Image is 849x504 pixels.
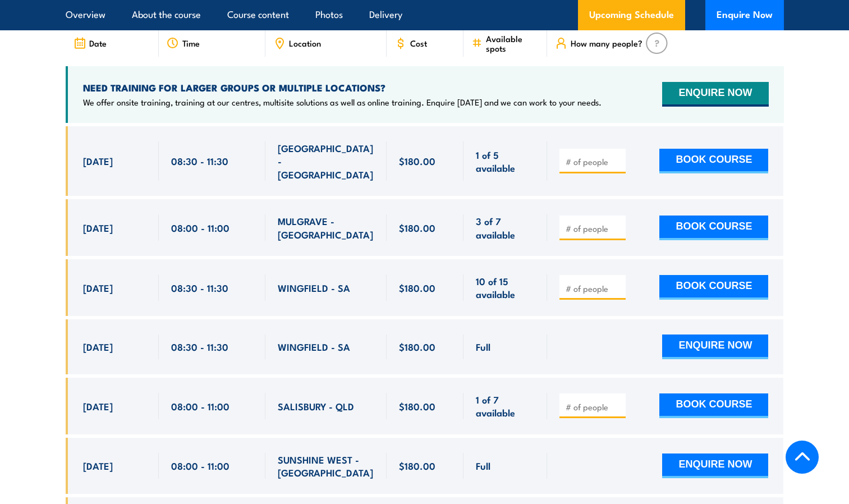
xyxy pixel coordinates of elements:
span: [GEOGRAPHIC_DATA] - [GEOGRAPHIC_DATA] [278,141,374,181]
span: 08:00 - 11:00 [171,221,230,234]
span: 3 of 7 available [476,214,535,241]
span: Cost [410,38,427,48]
span: [DATE] [83,221,113,234]
span: Time [182,38,200,48]
span: 08:00 - 11:00 [171,459,230,472]
span: 08:30 - 11:30 [171,154,228,167]
span: $180.00 [399,459,435,472]
input: # of people [566,283,622,294]
button: BOOK COURSE [659,275,768,300]
span: Location [289,38,321,48]
span: [DATE] [83,459,113,472]
span: Full [476,340,490,353]
span: Date [89,38,107,48]
input: # of people [566,401,622,413]
span: WINGFIELD - SA [278,281,350,294]
button: ENQUIRE NOW [662,335,768,359]
p: We offer onsite training, training at our centres, multisite solutions as well as online training... [83,97,602,108]
span: [DATE] [83,400,113,413]
span: 1 of 7 available [476,393,535,419]
button: BOOK COURSE [659,149,768,173]
span: 10 of 15 available [476,274,535,301]
span: 1 of 5 available [476,148,535,175]
span: How many people? [571,38,643,48]
span: $180.00 [399,340,435,353]
span: MULGRAVE - [GEOGRAPHIC_DATA] [278,214,374,241]
input: # of people [566,156,622,167]
input: # of people [566,223,622,234]
span: $180.00 [399,400,435,413]
span: Available spots [486,34,539,53]
span: [DATE] [83,281,113,294]
span: $180.00 [399,154,435,167]
span: Full [476,459,490,472]
button: ENQUIRE NOW [662,82,768,107]
span: 08:00 - 11:00 [171,400,230,413]
span: $180.00 [399,221,435,234]
span: [DATE] [83,154,113,167]
h4: NEED TRAINING FOR LARGER GROUPS OR MULTIPLE LOCATIONS? [83,81,602,94]
button: BOOK COURSE [659,216,768,240]
span: $180.00 [399,281,435,294]
span: [DATE] [83,340,113,353]
span: 08:30 - 11:30 [171,340,228,353]
span: 08:30 - 11:30 [171,281,228,294]
span: SUNSHINE WEST - [GEOGRAPHIC_DATA] [278,453,374,479]
span: SALISBURY - QLD [278,400,354,413]
button: ENQUIRE NOW [662,453,768,478]
button: BOOK COURSE [659,393,768,418]
span: WINGFIELD - SA [278,340,350,353]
